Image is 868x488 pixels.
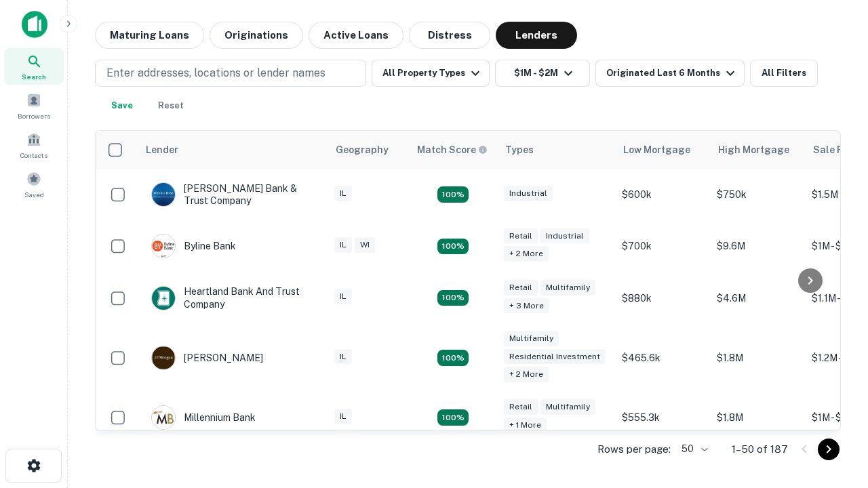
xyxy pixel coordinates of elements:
div: IL [334,289,352,304]
div: Residential Investment [504,349,606,365]
img: picture [152,346,175,369]
td: $1.8M [710,324,805,392]
span: Contacts [20,150,47,161]
p: Rows per page: [597,441,671,457]
div: Retail [504,280,538,296]
a: Search [4,48,64,85]
td: $9.6M [710,220,805,272]
th: High Mortgage [710,131,805,169]
div: Low Mortgage [623,142,690,158]
div: [PERSON_NAME] [151,346,263,370]
div: IL [334,349,352,365]
div: [PERSON_NAME] Bank & Trust Company [151,182,314,207]
span: Saved [24,189,44,200]
div: Multifamily [540,280,595,296]
div: High Mortgage [718,142,789,158]
img: capitalize-icon.png [22,11,47,38]
button: Save your search to get updates of matches that match your search criteria. [100,92,144,119]
a: Contacts [4,127,64,163]
th: Geography [328,131,409,169]
button: Go to next page [818,439,840,460]
div: + 2 more [504,246,549,262]
div: Geography [336,142,389,158]
div: Industrial [540,228,589,244]
div: Matching Properties: 18, hasApolloMatch: undefined [437,290,469,306]
div: Industrial [504,186,553,201]
iframe: Chat Widget [800,380,868,445]
div: Lender [146,142,178,158]
button: Reset [149,92,193,119]
td: $4.6M [710,272,805,323]
td: $1.8M [710,392,805,443]
a: Borrowers [4,87,64,124]
div: Capitalize uses an advanced AI algorithm to match your search with the best lender. The match sco... [417,142,488,157]
button: Maturing Loans [95,22,204,49]
span: Borrowers [18,110,50,121]
p: Enter addresses, locations or lender names [106,65,325,81]
td: $750k [710,169,805,220]
h6: Match Score [417,142,485,157]
img: picture [152,183,175,206]
button: All Filters [750,60,818,87]
div: IL [334,237,352,253]
img: picture [152,287,175,310]
td: $600k [615,169,710,220]
div: + 2 more [504,367,549,382]
p: 1–50 of 187 [732,441,788,457]
div: Multifamily [540,399,595,415]
td: $555.3k [615,392,710,443]
th: Low Mortgage [615,131,710,169]
button: Originated Last 6 Months [595,60,745,87]
button: Enter addresses, locations or lender names [95,60,366,87]
button: Distress [409,22,490,49]
a: Saved [4,166,64,203]
div: IL [334,186,352,201]
td: $880k [615,272,710,323]
div: Millennium Bank [151,405,256,430]
div: WI [355,237,375,253]
button: $1M - $2M [495,60,590,87]
div: Matching Properties: 27, hasApolloMatch: undefined [437,350,469,366]
th: Lender [138,131,328,169]
div: Matching Properties: 16, hasApolloMatch: undefined [437,409,469,426]
button: Active Loans [309,22,403,49]
div: Multifamily [504,331,559,346]
div: 50 [676,439,710,459]
div: Types [505,142,534,158]
div: IL [334,409,352,424]
div: Matching Properties: 20, hasApolloMatch: undefined [437,239,469,255]
th: Capitalize uses an advanced AI algorithm to match your search with the best lender. The match sco... [409,131,497,169]
div: Matching Properties: 28, hasApolloMatch: undefined [437,186,469,203]
div: Byline Bank [151,234,236,258]
div: + 3 more [504,298,549,314]
div: Originated Last 6 Months [606,65,738,81]
img: picture [152,235,175,258]
div: Heartland Bank And Trust Company [151,285,314,310]
td: $700k [615,220,710,272]
th: Types [497,131,615,169]
button: All Property Types [372,60,490,87]
div: + 1 more [504,418,547,433]
td: $465.6k [615,324,710,392]
button: Originations [210,22,303,49]
img: picture [152,406,175,429]
span: Search [22,71,46,82]
button: Lenders [496,22,577,49]
div: Retail [504,228,538,244]
div: Retail [504,399,538,415]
